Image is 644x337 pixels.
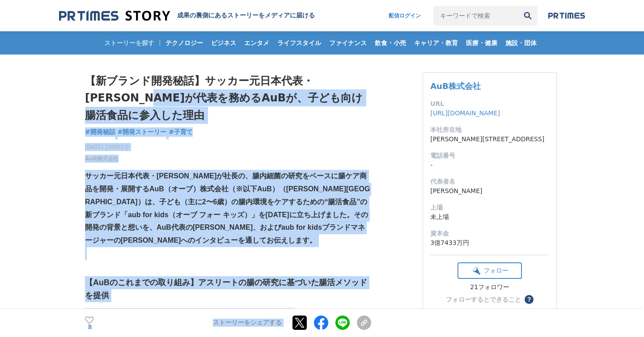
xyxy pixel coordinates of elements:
[462,39,501,47] span: 医療・健康
[85,155,119,163] a: AuB株式会社
[430,238,549,248] dd: 3億7433万円
[380,6,430,25] a: 配信ログイン
[430,125,549,135] dt: 本社所在地
[371,31,410,55] a: 飲食・小売
[430,203,549,212] dt: 上場
[502,31,540,55] a: 施設・団体
[446,296,521,303] div: フォローするとできること
[430,160,549,170] dd: -
[548,12,585,19] img: prtimes
[430,177,549,186] dt: 代表者名
[458,283,522,291] div: 21フォロワー
[433,6,518,25] input: キーワードで検索
[458,262,522,279] button: フォロー
[162,39,207,47] span: テクノロジー
[59,10,170,22] img: 成果の裏側にあるストーリーをメディアに届ける
[85,278,367,300] strong: 【AuBのこれまでの取り組み】アスリートの腸の研究に基づいた腸活メソッドを提供
[525,295,534,304] button: ？
[208,31,240,55] a: ビジネス
[208,39,240,47] span: ビジネス
[162,31,207,55] a: テクノロジー
[85,127,115,137] a: #開発秘話
[169,128,193,136] span: #子育て
[411,31,462,55] a: キャリア・教育
[430,135,549,144] dd: [PERSON_NAME][STREET_ADDRESS]
[518,6,538,25] button: 検索
[177,12,315,20] h2: 成果の裏側にあるストーリーをメディアに届ける
[411,39,462,47] span: キャリア・教育
[430,99,549,109] dt: URL
[85,72,371,124] h1: 【新ブランド開発秘話】サッカー元日本代表・[PERSON_NAME]が代表を務めるAuBが、子ども向け腸活食品に参入した理由
[241,39,273,47] span: エンタメ
[462,31,501,55] a: 医療・健康
[430,212,549,222] dd: 未上場
[430,110,500,117] a: [URL][DOMAIN_NAME]
[430,186,549,196] dd: [PERSON_NAME]
[213,319,282,327] p: ストーリーをシェアする
[430,151,549,160] dt: 電話番号
[169,127,193,137] a: #子育て
[502,39,540,47] span: 施設・団体
[430,229,549,238] dt: 資本金
[85,143,129,151] span: [DATE] 10時01分
[274,39,325,47] span: ライフスタイル
[118,128,167,136] span: #開発ストーリー
[85,128,115,136] span: #開発秘話
[526,296,532,303] span: ？
[85,172,370,244] strong: サッカー元日本代表・[PERSON_NAME]が社長の、腸内細菌の研究をベースに腸ケア商品を開発・展開するAuB（オーブ）株式会社（※以下AuB）（[PERSON_NAME][GEOGRAPHI...
[85,325,94,329] p: 3
[326,31,370,55] a: ファイナンス
[241,31,273,55] a: エンタメ
[326,39,370,47] span: ファイナンス
[371,39,410,47] span: 飲食・小売
[274,31,325,55] a: ライフスタイル
[118,127,167,137] a: #開発ストーリー
[430,81,480,91] a: AuB株式会社
[59,10,315,22] a: 成果の裏側にあるストーリーをメディアに届ける 成果の裏側にあるストーリーをメディアに届ける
